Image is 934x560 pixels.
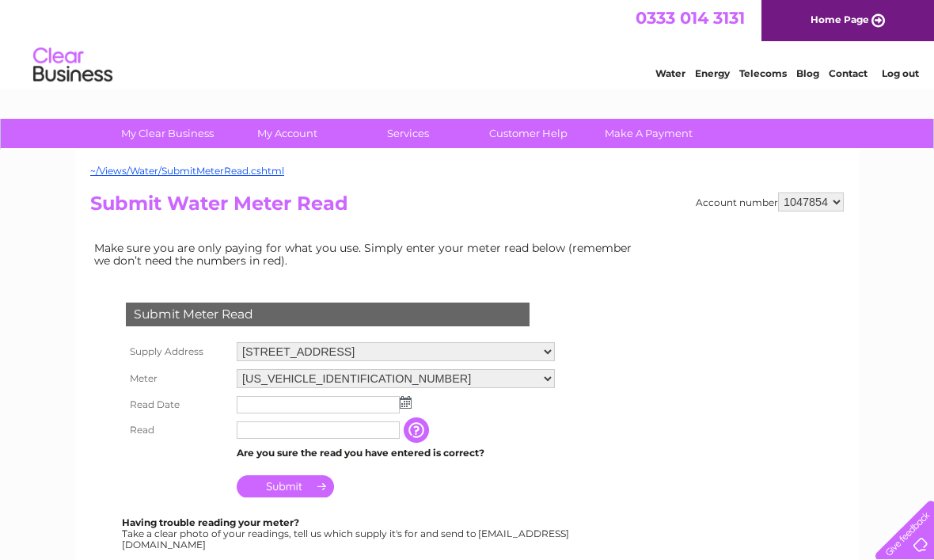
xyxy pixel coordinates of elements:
[122,338,233,365] th: Supply Address
[90,165,284,177] a: ~/Views/Water/SubmitMeterRead.cshtml
[583,119,714,148] a: Make A Payment
[463,119,594,148] a: Customer Help
[404,417,432,443] input: Information
[343,119,473,148] a: Services
[829,67,868,79] a: Contact
[233,443,559,463] td: Are you sure the read you have entered is correct?
[90,192,844,223] h2: Submit Water Meter Read
[400,396,412,409] img: ...
[882,67,919,79] a: Log out
[122,365,233,392] th: Meter
[102,119,233,148] a: My Clear Business
[94,9,842,77] div: Clear Business is a trading name of Verastar Limited (registered in [GEOGRAPHIC_DATA] No. 3667643...
[122,516,299,528] b: Having trouble reading your meter?
[695,67,730,79] a: Energy
[655,67,685,79] a: Water
[32,41,113,90] img: logo.png
[739,67,787,79] a: Telecoms
[237,475,334,497] input: Submit
[796,67,819,79] a: Blog
[122,417,233,443] th: Read
[696,192,844,211] div: Account number
[122,517,571,550] div: Take a clear photo of your readings, tell us which supply it's for and send to [EMAIL_ADDRESS][DO...
[222,119,353,148] a: My Account
[636,8,745,28] a: 0333 014 3131
[90,238,644,271] td: Make sure you are only paying for what you use. Simply enter your meter read below (remember we d...
[122,392,233,417] th: Read Date
[126,303,530,326] div: Submit Meter Read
